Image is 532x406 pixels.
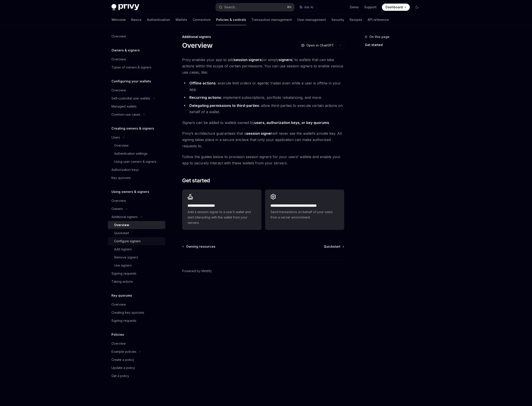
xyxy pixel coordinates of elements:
a: Overview [108,221,165,229]
div: Using user owners & signers [114,159,156,164]
a: Overview [108,141,165,150]
a: Overview [108,340,165,348]
h5: Key quorums [111,293,132,298]
a: Demo [350,5,359,9]
span: Quickstart [324,244,340,249]
a: Support [364,5,377,9]
div: Get a policy [111,373,129,379]
span: Follow the guides below to provision session signers for your users’ wallets and enable your app ... [182,154,344,166]
div: Types of owners & signers [111,65,151,70]
a: Dashboard [382,4,410,11]
a: Overview [108,86,165,94]
a: Connectors [193,14,211,25]
div: Configure signers [114,238,141,244]
a: Managed wallets [108,102,165,110]
a: Transaction management [251,14,292,25]
h5: Creating owners & signers [111,126,154,131]
a: Use signers [108,261,165,269]
li: : implement subscriptions, portfolio rebalancing, and more. [182,94,344,101]
strong: session signers [234,57,262,62]
a: API reference [368,14,389,25]
strong: signers [279,57,292,62]
a: Authentication settings [108,150,165,158]
a: users, authorization keys, or key quorums [254,120,329,125]
h5: Configuring your wallets [111,79,151,84]
a: Taking actions [108,278,165,286]
h5: Owners & signers [111,48,140,53]
div: Signing requests [111,271,136,276]
div: Self-custodial user wallets [111,96,150,101]
span: Dashboard [386,5,403,9]
li: : allow third-parties to execute certain actions on behalf of a wallet. [182,102,344,115]
strong: Recurring actions [189,95,221,100]
a: Using user owners & signers [108,158,165,166]
span: Ask AI [304,5,313,9]
div: Remove signers [114,255,138,260]
li: : execute limit orders or agentic trades even while a user is offline in your app. [182,80,344,93]
a: Authentication [147,14,170,25]
strong: session signer [246,131,272,136]
div: Authentication settings [114,151,147,156]
a: Creating key quorums [108,309,165,317]
a: Security [331,14,344,25]
span: Owning resources [186,244,215,249]
a: Welcome [111,14,126,25]
a: Overview [108,32,165,40]
a: Overview [108,300,165,309]
a: Authorization keys [108,166,165,174]
a: Remove signers [108,253,165,261]
span: ⌘ K [287,5,292,9]
a: Overview [108,197,165,205]
span: Open in ChatGPT [306,43,334,48]
span: Signers can be added to wallets owned by . [182,119,344,126]
strong: Offline actions [189,81,216,85]
a: Quickstart [108,229,165,237]
div: Taking actions [111,279,133,284]
img: dark logo [111,4,139,10]
span: Add a session signer to a user’s wallet and start interacting with the wallet from your servers. [188,209,256,225]
div: Overview [111,341,126,346]
button: Open in ChatGPT [298,42,337,49]
div: Owners [111,206,123,212]
a: Owning resources [183,244,215,249]
div: Common use cases [111,112,140,117]
div: Search... [224,4,237,10]
a: Get a policy [108,372,165,380]
strong: Delegating permissions to third-parties [189,103,259,108]
a: User management [297,14,326,25]
div: Overview [111,34,126,39]
a: Wallets [175,14,187,25]
span: Get started [182,177,210,184]
a: Signing requests [108,317,165,325]
div: Overview [111,57,126,62]
a: Signing requests [108,269,165,278]
span: On this page [369,34,390,40]
button: Toggle dark mode [413,4,421,11]
div: Overview [114,143,129,148]
a: Key quorums [108,174,165,182]
span: Privy enables your app to add (or simply ) to wallets that can take actions within the scope of c... [182,57,344,75]
div: Overview [114,222,129,228]
div: Use signers [114,263,132,268]
div: Example policies [111,349,136,354]
button: Ask AI [297,3,316,11]
div: Overview [111,302,126,307]
span: Send transactions on behalf of your users from a server environment. [270,209,339,220]
div: Create a policy [111,357,134,362]
h5: Using owners & signers [111,189,149,194]
a: Quickstart [324,244,344,249]
a: Basics [131,14,142,25]
div: Add signers [114,247,132,252]
div: Update a policy [111,365,135,371]
div: Key quorums [111,175,131,181]
button: Search...⌘K [216,3,294,11]
h1: Overview [182,41,213,49]
span: Privy’s architecture guarantees that a will never see the wallet’s private key. All signing takes... [182,130,344,149]
div: Quickstart [114,230,129,236]
a: Get started [365,41,424,49]
div: Overview [111,88,126,93]
a: **** **** **** *****Add a session signer to a user’s wallet and start interacting with the wallet... [182,190,261,230]
a: Configure signers [108,237,165,245]
a: Powered by Mintlify [182,269,212,273]
div: Creating key quorums [111,310,144,315]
